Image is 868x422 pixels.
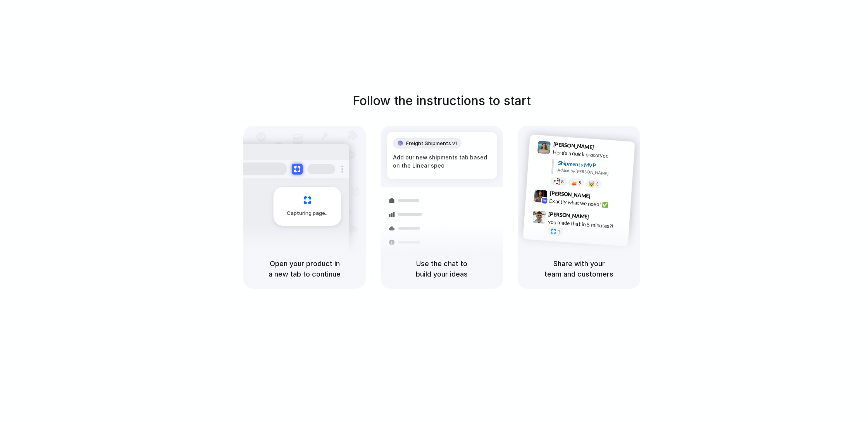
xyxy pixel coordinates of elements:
[390,258,494,279] h5: Use the chat to build your ideas
[596,144,612,153] span: 9:41 AM
[548,218,625,231] div: you made that in 5 minutes?!
[579,180,581,185] span: 5
[561,179,564,183] span: 8
[589,181,595,187] div: 🤯
[527,258,631,279] h5: Share with your team and customers
[593,192,609,202] span: 9:42 AM
[353,92,531,110] h1: Follow the instructions to start
[406,140,457,147] span: Freight Shipments v1
[253,258,356,279] h5: Open your product in a new tab to continue
[591,213,607,223] span: 9:47 AM
[549,197,627,210] div: Exactly what we need! ✅
[287,209,330,217] span: Capturing page
[558,159,629,171] div: Shipments MVP
[553,140,594,151] span: [PERSON_NAME]
[393,153,491,169] div: Add our new shipments tab based on the Linear spec
[596,182,599,186] span: 3
[549,189,591,200] span: [PERSON_NAME]
[557,166,629,178] div: Added by [PERSON_NAME]
[553,148,630,161] div: Here's a quick prototype
[548,209,589,221] span: [PERSON_NAME]
[558,229,560,233] span: 1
